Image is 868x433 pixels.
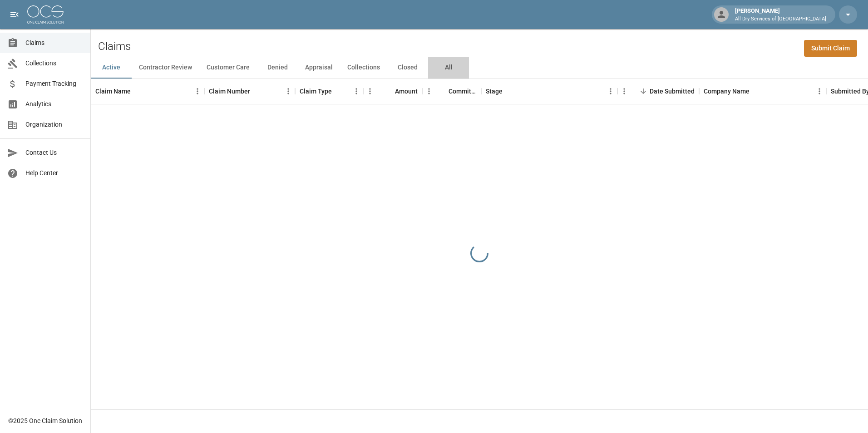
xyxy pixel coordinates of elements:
div: Stage [481,79,617,104]
button: Sort [436,85,449,98]
div: Committed Amount [422,79,481,104]
a: Submit Claim [804,40,857,57]
button: Sort [131,85,143,98]
div: Claim Number [209,79,250,104]
button: Menu [617,84,631,98]
button: Menu [813,84,826,98]
button: Active [91,57,132,79]
img: ocs-logo-white-transparent.png [27,5,64,24]
div: Claim Type [300,79,332,104]
button: Contractor Review [132,57,199,79]
span: Collections [25,59,83,68]
div: Committed Amount [449,79,477,104]
button: Sort [637,85,650,98]
div: © 2025 One Claim Solution [8,416,82,425]
span: Analytics [25,99,83,109]
button: All [428,57,469,79]
button: Appraisal [298,57,340,79]
button: Closed [387,57,428,79]
div: Claim Name [95,79,131,104]
button: Menu [363,84,377,98]
div: Claim Number [204,79,295,104]
button: Menu [604,84,617,98]
span: Organization [25,120,83,129]
button: Collections [340,57,387,79]
div: Company Name [699,79,826,104]
p: All Dry Services of [GEOGRAPHIC_DATA] [735,15,826,23]
span: Claims [25,38,83,48]
button: Denied [257,57,298,79]
span: Contact Us [25,148,83,157]
div: Claim Name [91,79,204,104]
button: open drawer [5,5,24,24]
div: Amount [363,79,422,104]
button: Sort [382,85,395,98]
div: Amount [395,79,418,104]
button: Menu [422,84,436,98]
button: Customer Care [199,57,257,79]
div: Stage [486,79,503,104]
span: Help Center [25,168,83,178]
button: Menu [281,84,295,98]
div: [PERSON_NAME] [731,6,830,23]
button: Sort [750,85,762,98]
div: Company Name [704,79,750,104]
h2: Claims [98,40,131,53]
button: Menu [350,84,363,98]
div: Date Submitted [650,79,695,104]
button: Sort [250,85,263,98]
button: Menu [191,84,204,98]
div: Claim Type [295,79,363,104]
button: Sort [332,85,345,98]
div: dynamic tabs [91,57,868,79]
div: Date Submitted [617,79,699,104]
button: Sort [503,85,515,98]
span: Payment Tracking [25,79,83,89]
